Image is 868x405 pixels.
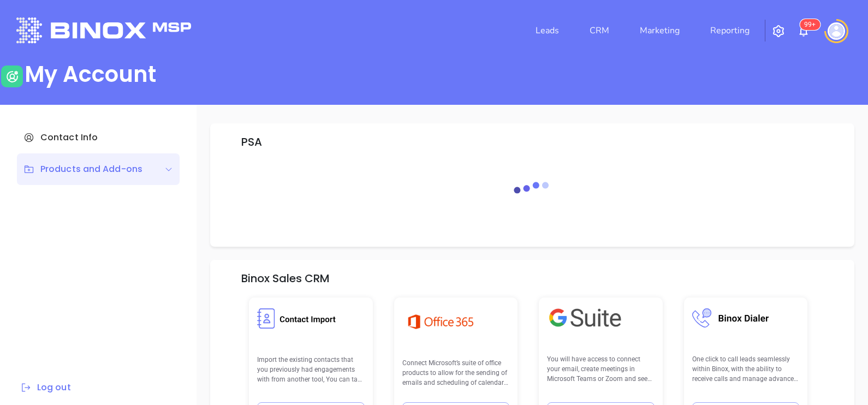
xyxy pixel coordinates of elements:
[17,380,74,395] button: Log out
[23,163,142,176] div: Products and Add-ons
[772,25,785,38] img: iconSetting
[531,20,563,41] a: Leads
[241,135,262,148] h5: PSA
[635,20,684,41] a: Marketing
[402,358,510,388] p: Connect Microsoft’s suite of office products to allow for the sending of emails and scheduling of...
[692,354,800,384] p: One click to call leads seamlessly within Binox, with the ability to receive calls and manage adv...
[547,354,655,384] p: You will have access to connect your email, create meetings in Microsoft Teams or Zoom and see yo...
[16,17,191,43] img: logo
[17,153,180,185] div: Products and Add-ons
[800,19,820,30] sup: 100
[1,65,23,87] img: user
[828,22,845,40] img: user
[585,20,614,41] a: CRM
[17,122,180,153] div: Contact Info
[797,25,810,38] img: iconNotification
[241,272,330,285] h5: Binox Sales CRM
[706,20,754,41] a: Reporting
[257,355,365,385] p: Import the existing contacts that you previously had engagements with from another tool, You can ...
[25,61,156,87] div: My Account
